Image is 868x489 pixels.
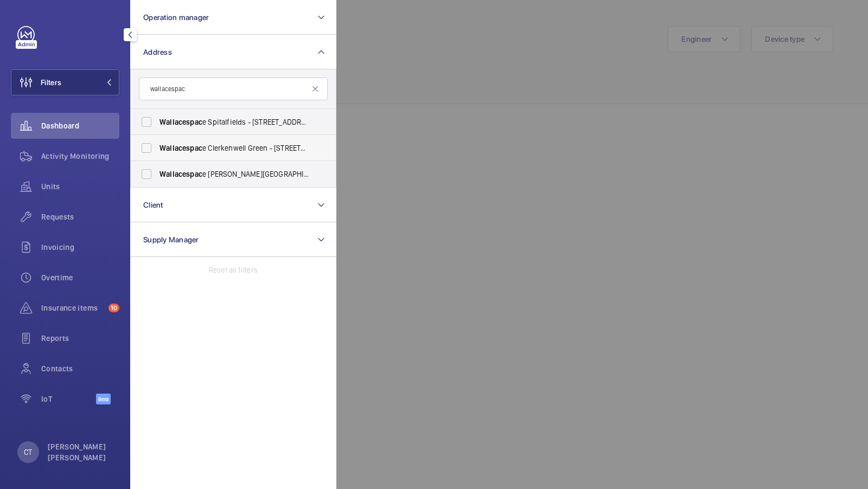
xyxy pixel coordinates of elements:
[41,181,119,192] span: Units
[41,394,96,404] span: IoT
[41,211,119,222] span: Requests
[41,303,104,313] span: Insurance items
[41,151,119,162] span: Activity Monitoring
[108,304,119,312] span: 10
[96,394,111,404] span: Beta
[24,447,32,458] p: CT
[11,69,119,95] button: Filters
[41,120,119,131] span: Dashboard
[41,272,119,283] span: Overtime
[48,441,113,463] p: [PERSON_NAME] [PERSON_NAME]
[41,242,119,253] span: Invoicing
[41,333,119,344] span: Reports
[41,77,61,88] span: Filters
[41,363,119,374] span: Contacts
